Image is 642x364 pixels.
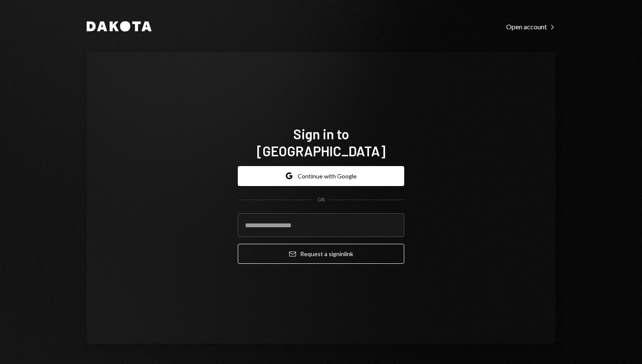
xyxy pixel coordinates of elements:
a: Open account [506,22,555,31]
button: Request a signinlink [238,244,404,264]
h1: Sign in to [GEOGRAPHIC_DATA] [238,125,404,159]
div: Open account [506,23,555,31]
div: OR [318,196,325,203]
button: Continue with Google [238,166,404,186]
